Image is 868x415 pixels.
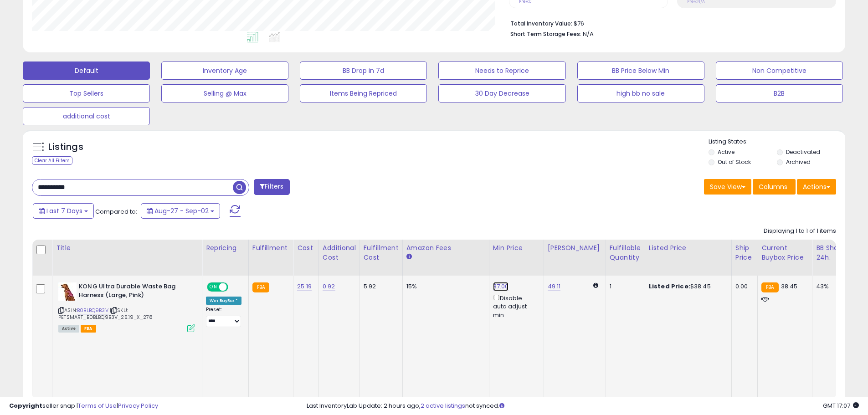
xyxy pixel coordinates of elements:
div: Fulfillment Cost [364,243,399,262]
div: Fulfillment [252,243,289,253]
div: 0.00 [735,282,750,291]
span: N/A [583,30,594,38]
a: Terms of Use [78,401,117,410]
a: Privacy Policy [118,401,158,410]
div: Disable auto adjust min [493,293,537,319]
div: Ship Price [735,243,754,262]
b: Total Inventory Value: [510,20,572,27]
li: $76 [510,17,829,28]
span: All listings currently available for purchase on Amazon [58,325,79,333]
div: Additional Cost [323,243,356,262]
label: Deactivated [786,148,820,156]
span: | SKU: PETSMART_B0BLBQ9B3V_25.19_X_278 [58,307,153,320]
button: Actions [797,179,836,195]
span: Last 7 Days [46,206,82,215]
div: Fulfillable Quantity [610,243,641,262]
div: Min Price [493,243,540,253]
span: 38.45 [781,282,798,291]
button: 30 Day Decrease [438,84,565,102]
button: BB Drop in 7d [300,61,427,80]
b: Listed Price: [649,282,690,291]
button: Inventory Age [161,61,288,80]
button: Top Sellers [23,84,150,102]
a: B0BLBQ9B3V [77,307,108,314]
label: Archived [786,158,811,166]
div: [PERSON_NAME] [548,243,602,253]
div: Displaying 1 to 1 of 1 items [764,227,836,236]
div: $38.45 [649,282,724,291]
span: 2025-09-10 17:07 GMT [823,401,859,410]
button: Last 7 Days [33,203,94,219]
span: OFF [227,283,241,291]
h5: Listings [48,141,83,154]
div: Preset: [206,307,241,327]
button: Save View [704,179,751,195]
div: 1 [610,282,638,291]
button: Default [23,61,150,80]
span: Aug-27 - Sep-02 [154,206,209,215]
div: BB Share 24h. [816,243,849,262]
a: 37.00 [493,282,509,291]
a: 2 active listings [421,401,465,410]
button: Needs to Reprice [438,61,565,80]
button: Aug-27 - Sep-02 [141,203,220,219]
div: 15% [406,282,482,291]
small: Amazon Fees. [406,253,412,261]
div: ASIN: [58,282,195,331]
button: BB Price Below Min [577,61,704,80]
button: additional cost [23,107,150,125]
button: Selling @ Max [161,84,288,102]
span: Columns [759,182,787,191]
div: Amazon Fees [406,243,485,253]
button: high bb no sale [577,84,704,102]
a: 25.19 [297,282,312,291]
small: FBA [761,282,778,292]
div: Clear All Filters [32,156,72,165]
div: Listed Price [649,243,728,253]
div: Last InventoryLab Update: 2 hours ago, not synced. [307,402,859,410]
label: Out of Stock [718,158,751,166]
small: FBA [252,282,269,292]
div: Current Buybox Price [761,243,808,262]
div: Repricing [206,243,245,253]
span: FBA [81,325,96,333]
button: Items Being Repriced [300,84,427,102]
b: KONG Ultra Durable Waste Bag Harness (Large, Pink) [79,282,190,302]
button: Columns [753,179,796,195]
div: Win BuyBox * [206,297,241,305]
span: Compared to: [95,207,137,216]
p: Listing States: [709,138,845,146]
a: 49.11 [548,282,561,291]
div: Title [56,243,198,253]
label: Active [718,148,734,156]
div: seller snap | | [9,402,158,410]
b: Short Term Storage Fees: [510,30,581,38]
button: Non Competitive [716,61,843,80]
span: ON [208,283,219,291]
strong: Copyright [9,401,42,410]
div: 5.92 [364,282,395,291]
div: Cost [297,243,315,253]
a: 0.92 [323,282,335,291]
img: 41dgMMlHZqL._SL40_.jpg [58,282,77,301]
button: B2B [716,84,843,102]
button: Filters [254,179,289,195]
div: 43% [816,282,846,291]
